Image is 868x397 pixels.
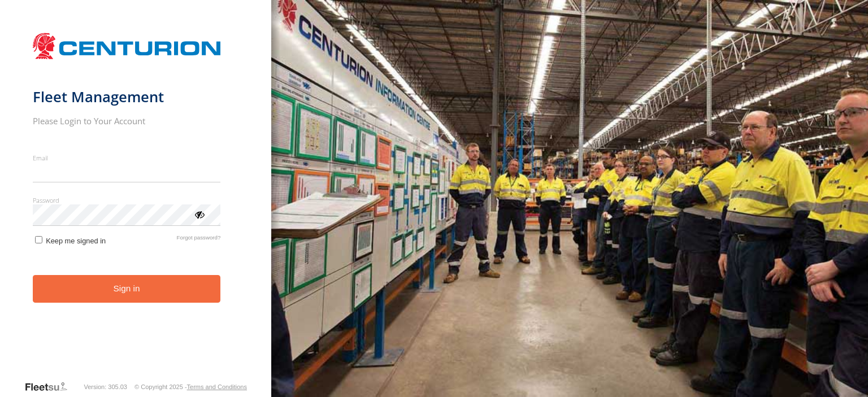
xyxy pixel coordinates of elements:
a: Forgot password? [177,234,221,245]
button: Sign in [33,275,221,303]
div: ViewPassword [193,208,205,220]
input: Keep me signed in [35,236,42,243]
form: main [33,27,239,380]
h1: Fleet Management [33,88,221,106]
img: Centurion Transport [33,32,221,60]
div: Version: 305.03 [84,383,127,390]
div: © Copyright 2025 - [134,383,247,390]
label: Email [33,154,221,162]
h2: Please Login to Your Account [33,115,221,126]
a: Terms and Conditions [187,383,247,390]
label: Password [33,196,221,204]
span: Keep me signed in [46,237,106,245]
a: Visit our Website [24,381,76,392]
